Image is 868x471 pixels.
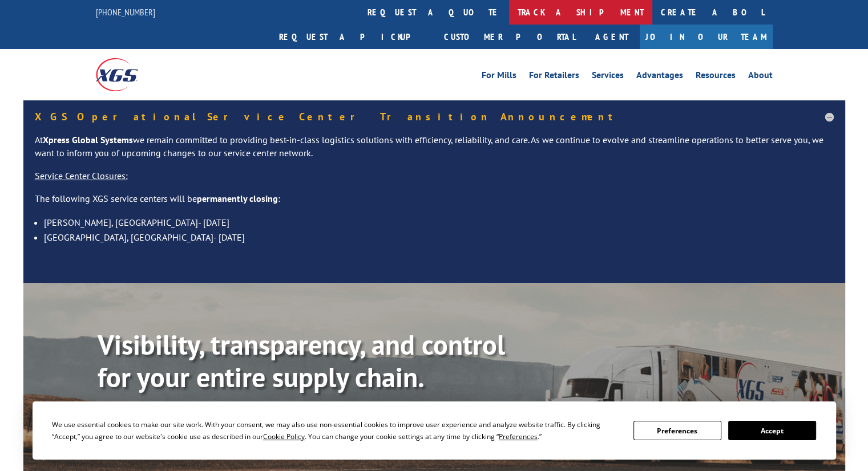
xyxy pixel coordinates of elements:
[482,71,516,83] a: For Mills
[197,193,278,204] strong: permanently closing
[43,134,133,145] strong: Xpress Global Systems
[35,170,128,181] u: Service Center Closures:
[584,25,640,49] a: Agent
[52,419,620,442] div: We use essential cookies to make our site work. With your consent, we may also use non-essential ...
[96,6,155,18] a: [PHONE_NUMBER]
[44,215,834,230] li: [PERSON_NAME], [GEOGRAPHIC_DATA]- [DATE]
[499,432,538,441] span: Preferences
[35,192,834,215] p: The following XGS service centers will be :
[640,25,773,49] a: Join Our Team
[98,327,505,395] b: Visibility, transparency, and control for your entire supply chain.
[33,401,836,460] div: Cookie Consent Prompt
[271,25,435,49] a: Request a pickup
[263,432,305,441] span: Cookie Policy
[633,421,721,440] button: Preferences
[435,25,584,49] a: Customer Portal
[592,71,624,83] a: Services
[35,133,834,170] p: At we remain committed to providing best-in-class logistics solutions with efficiency, reliabilit...
[748,71,773,83] a: About
[696,71,736,83] a: Resources
[529,71,579,83] a: For Retailers
[728,421,816,440] button: Accept
[44,230,834,245] li: [GEOGRAPHIC_DATA], [GEOGRAPHIC_DATA]- [DATE]
[636,71,683,83] a: Advantages
[35,112,834,122] h5: XGS Operational Service Center Transition Announcement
